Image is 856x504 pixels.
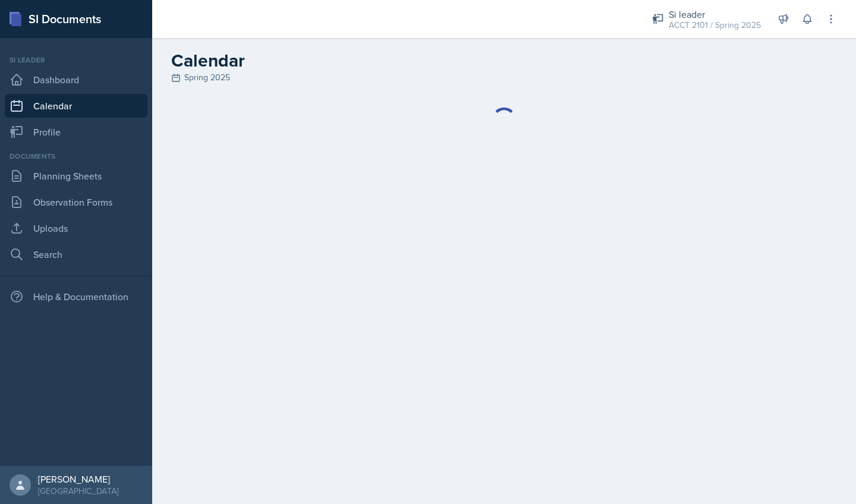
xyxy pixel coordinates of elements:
[171,71,837,84] div: Spring 2025
[38,473,118,485] div: [PERSON_NAME]
[5,242,147,266] a: Search
[171,50,837,71] h2: Calendar
[5,216,147,240] a: Uploads
[669,19,761,31] div: ACCT 2101 / Spring 2025
[5,285,147,308] div: Help & Documentation
[5,120,147,144] a: Profile
[5,68,147,92] a: Dashboard
[5,94,147,118] a: Calendar
[5,164,147,188] a: Planning Sheets
[5,190,147,214] a: Observation Forms
[669,7,761,21] div: Si leader
[38,485,118,497] div: [GEOGRAPHIC_DATA]
[5,55,147,65] div: Si leader
[5,151,147,162] div: Documents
